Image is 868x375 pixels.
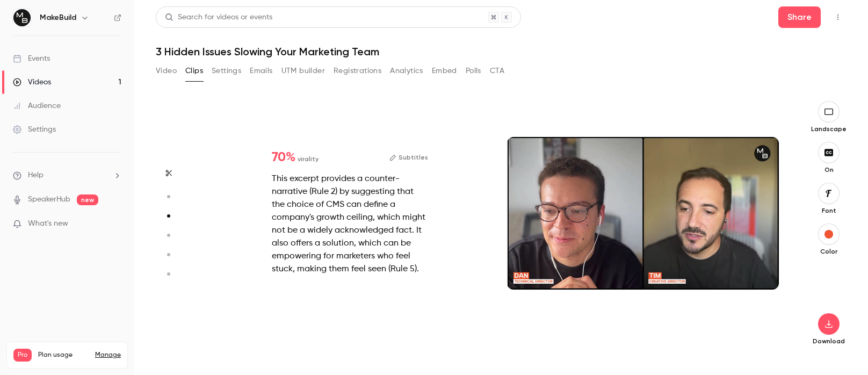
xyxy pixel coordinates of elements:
[298,154,319,164] span: virality
[13,170,121,181] li: help-dropdown-opener
[389,151,428,164] button: Subtitles
[13,77,51,88] div: Videos
[13,349,32,362] span: Pro
[272,172,428,276] div: This excerpt provides a counter-narrative (Rule 2) by suggesting that the choice of CMS can defin...
[28,170,44,181] span: Help
[13,124,56,135] div: Settings
[272,151,295,164] span: 70 %
[334,62,381,80] button: Registrations
[28,194,70,205] a: SpeakerHub
[812,337,846,345] p: Download
[13,100,61,111] div: Audience
[432,62,457,80] button: Embed
[13,53,50,64] div: Events
[156,62,177,80] button: Video
[811,125,847,133] p: Landscape
[829,9,847,26] button: Top Bar Actions
[812,165,846,174] p: On
[812,206,846,215] p: Font
[281,62,325,80] button: UTM builder
[185,62,203,80] button: Clips
[490,62,504,80] button: CTA
[95,351,121,359] a: Manage
[812,247,846,256] p: Color
[77,194,98,205] span: new
[28,218,68,229] span: What's new
[466,62,481,80] button: Polls
[40,12,76,23] h6: MakeBuild
[250,62,272,80] button: Emails
[38,351,89,359] span: Plan usage
[108,219,121,229] iframe: Noticeable Trigger
[156,45,847,58] h1: 3 Hidden Issues Slowing Your Marketing Team
[778,6,821,28] button: Share
[165,12,272,23] div: Search for videos or events
[212,62,241,80] button: Settings
[13,9,31,26] img: MakeBuild
[390,62,423,80] button: Analytics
